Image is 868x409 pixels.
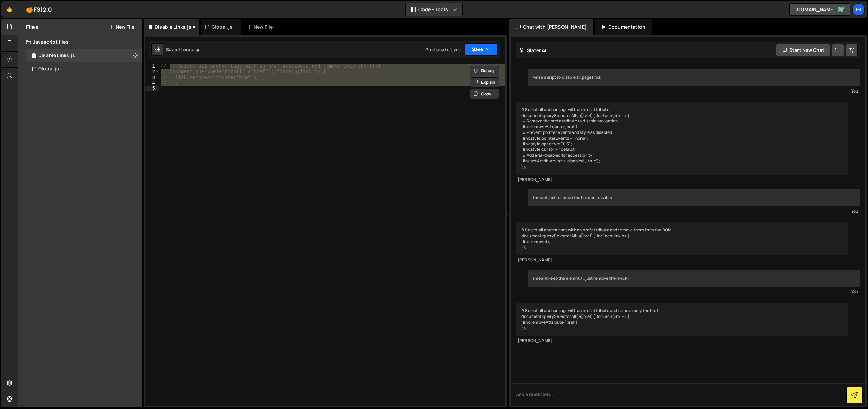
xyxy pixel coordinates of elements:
div: Global.js [38,66,59,72]
button: Explain [470,77,499,87]
div: Global.js [212,24,232,30]
div: Chat with [PERSON_NAME] [509,19,593,35]
button: Debug [470,66,499,76]
div: Disable Links.js [26,49,142,62]
a: Hi [852,3,865,16]
div: i meant just rermove the links not disable [528,189,860,206]
button: Save [465,43,498,56]
button: Copy [470,89,499,99]
div: // Select all anchor tags with an href attribute and remove them from the DOM document.querySelec... [516,222,848,255]
div: Disable Links.js [38,53,75,59]
div: 17147/47347.js [26,62,142,76]
div: write a sript to disable all page links [528,69,860,86]
div: You [529,208,858,215]
div: 2 [145,69,159,75]
div: Prod is out of sync [426,47,461,53]
div: // Select all anchor tags with an href attribute and remove only the href document.querySelectorA... [516,303,848,336]
div: // Select all anchor tags with an href attribute document.querySelectorAll('a[href]').forEach(lin... [516,102,848,175]
button: Start new chat [776,44,830,56]
a: [DOMAIN_NAME] [789,3,850,16]
div: 3 hours ago [178,47,201,53]
div: 1 [145,64,159,69]
div: Disable Links.js [155,24,191,30]
span: 1 [32,54,36,59]
div: [PERSON_NAME] [518,257,847,263]
div: You [529,288,858,295]
div: i meant keep the elemnt./.. just remove the HRERF [528,270,860,287]
div: You [529,87,858,95]
div: [PERSON_NAME] [518,177,847,183]
div: 5 [145,86,159,91]
h2: Files [26,23,38,31]
div: New File [247,24,275,30]
a: 🤙 [1,1,18,18]
div: Javascript files [18,35,142,49]
button: New File [109,24,134,30]
div: 🍊 FSi 2.0 [26,5,52,14]
div: Documentation [595,19,652,35]
h2: Slater AI [519,47,547,54]
button: Code + Tools [406,3,462,16]
div: 3 [145,75,159,80]
div: [PERSON_NAME] [518,338,847,344]
div: 4 [145,80,159,86]
div: Saved [166,47,201,53]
